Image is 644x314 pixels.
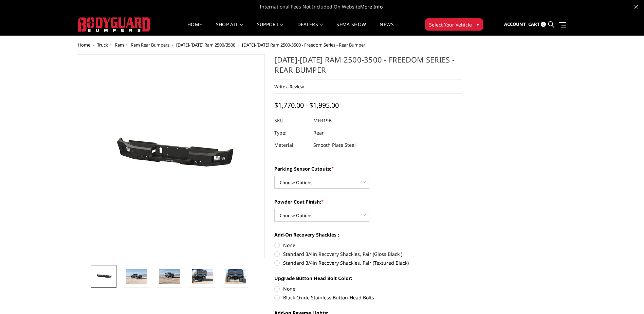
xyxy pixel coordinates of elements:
[126,269,147,283] img: 2019-2025 Ram 2500-3500 - Freedom Series - Rear Bumper
[313,127,324,139] dd: Rear
[429,21,472,28] span: Select Your Vehicle
[274,294,462,301] label: Black Oxide Stainless Button-Head Bolts
[115,42,124,48] a: Ram
[504,15,526,34] a: Account
[274,165,462,172] label: Parking Sensor Cutouts:
[528,15,546,34] a: Cart 0
[78,17,151,32] img: BODYGUARD BUMPERS
[274,285,462,292] label: None
[93,272,114,282] img: 2019-2025 Ram 2500-3500 - Freedom Series - Rear Bumper
[78,42,90,48] a: Home
[274,84,304,90] a: Write a Review
[242,42,365,48] span: [DATE]-[DATE] Ram 2500-3500 - Freedom Series - Rear Bumper
[274,139,308,151] dt: Material:
[297,22,323,35] a: Dealers
[313,115,332,127] dd: MFR19B
[176,42,235,48] a: [DATE]-[DATE] Ram 2500/3500
[336,22,366,35] a: SEMA Show
[360,3,383,10] a: More Info
[257,22,284,35] a: Support
[159,269,180,283] img: 2019-2025 Ram 2500-3500 - Freedom Series - Rear Bumper
[192,269,213,283] img: 2019-2025 Ram 2500-3500 - Freedom Series - Rear Bumper
[225,269,246,283] img: 2019-2025 Ram 2500-3500 - Freedom Series - Rear Bumper
[274,101,339,110] span: $1,770.00 - $1,995.00
[78,54,265,258] a: 2019-2025 Ram 2500-3500 - Freedom Series - Rear Bumper
[274,198,462,205] label: Powder Coat Finish:
[541,22,546,27] span: 0
[216,22,243,35] a: shop all
[380,22,393,35] a: News
[504,21,526,27] span: Account
[274,231,462,238] label: Add-On Recovery Shackles :
[131,42,169,48] a: Ram Rear Bumpers
[274,275,462,282] label: Upgrade Button Head Bolt Color:
[274,259,462,266] label: Standard 3/4in Recovery Shackles, Pair (Textured Black)
[528,21,540,27] span: Cart
[274,242,462,249] label: None
[97,42,108,48] a: Truck
[425,18,483,31] button: Select Your Vehicle
[274,115,308,127] dt: SKU:
[313,139,356,151] dd: Smooth Plate Steel
[274,54,462,80] h1: [DATE]-[DATE] Ram 2500-3500 - Freedom Series - Rear Bumper
[187,22,202,35] a: Home
[274,250,462,258] label: Standard 3/4in Recovery Shackles, Pair (Gloss Black )
[274,127,308,139] dt: Type:
[477,21,479,28] span: ▾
